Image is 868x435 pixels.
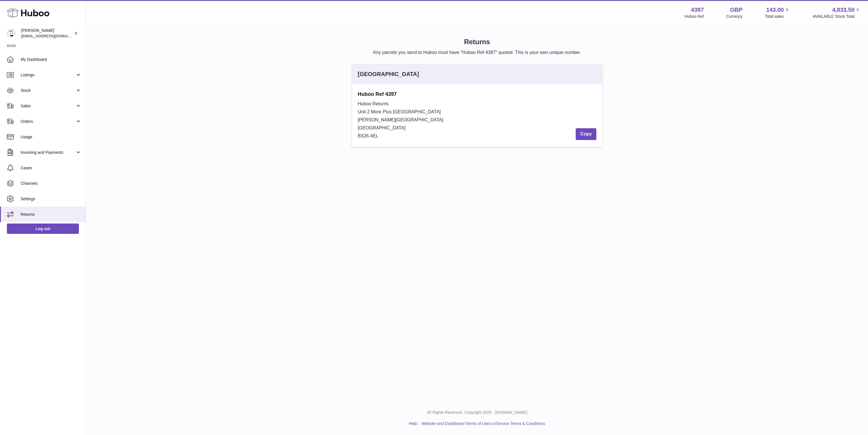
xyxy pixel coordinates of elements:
span: Listings [21,72,75,78]
a: 4,833.50 AVAILABLE Stock Total [813,6,861,19]
span: Channels [21,181,81,186]
span: 143.00 [766,6,784,14]
span: [GEOGRAPHIC_DATA] [358,125,406,130]
span: 4,833.50 [832,6,855,14]
span: Sales [21,103,75,109]
span: [PERSON_NAME][GEOGRAPHIC_DATA] [358,117,443,122]
span: Returns [21,212,81,217]
span: My Dashboard [21,57,81,62]
span: Cases [21,165,81,171]
span: Orders [21,119,75,124]
p: All Rights Reserved. Copyright 2025 - [DOMAIN_NAME] [91,410,863,415]
strong: Huboo Ref 4397 [358,91,596,98]
button: Copy [576,128,596,140]
a: Service Terms & Conditions [496,421,545,426]
span: Settings [21,196,81,202]
strong: GBP [730,6,742,14]
div: [PERSON_NAME] [21,28,73,39]
span: [EMAIL_ADDRESS][DOMAIN_NAME] [21,34,84,38]
span: Total sales [765,14,790,19]
li: and [419,421,545,426]
span: Usage [21,134,81,140]
img: drumnnbass@gmail.com [7,29,15,38]
a: Website and Dashboard Terms of Use [421,421,489,426]
span: Unit 2 More Plus [GEOGRAPHIC_DATA] [358,109,441,114]
span: AVAILABLE Stock Total [813,14,861,19]
h1: Returns [95,37,859,46]
strong: 4397 [691,6,704,14]
div: Huboo Ref [685,14,704,19]
span: Invoicing and Payments [21,150,75,155]
a: Help [409,421,417,426]
a: Log out [7,224,79,234]
a: 143.00 Total sales [765,6,790,19]
div: [GEOGRAPHIC_DATA] [358,70,419,78]
span: Huboo Returns [358,101,389,106]
p: Any parcels you send to Huboo must have "Huboo Ref 4397" quoted. This is your own unique number. [95,49,859,56]
span: Stock [21,88,75,93]
div: Currency [726,14,743,19]
span: BS35 4EL [358,133,378,138]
